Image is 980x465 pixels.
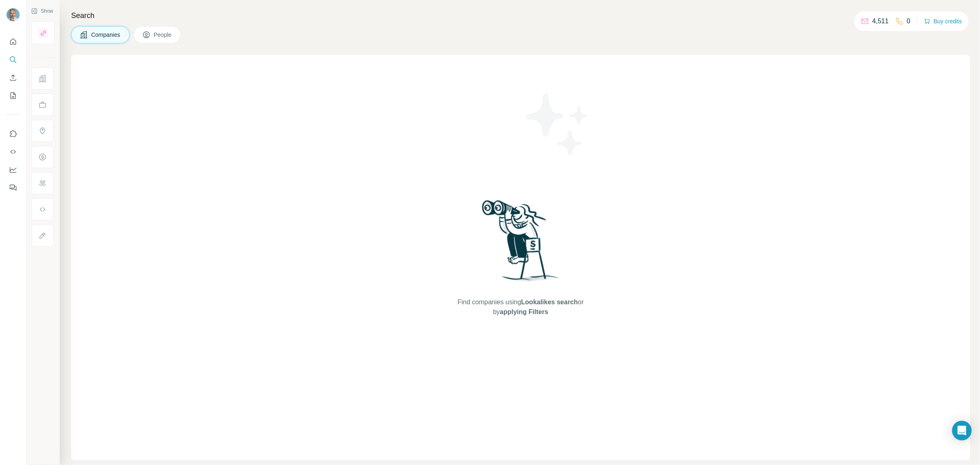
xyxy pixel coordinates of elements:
[478,198,563,289] img: Surfe Illustration - Woman searching with binoculars
[521,88,594,161] img: Surfe Illustration - Stars
[924,16,962,27] button: Buy credits
[7,180,20,195] button: Feedback
[7,144,20,159] button: Use Surfe API
[872,16,889,26] p: 4,511
[91,31,121,39] span: Companies
[7,34,20,49] button: Quick start
[25,5,59,17] button: Show
[907,16,910,26] p: 0
[7,88,20,103] button: My lists
[7,70,20,85] button: Enrich CSV
[7,8,20,21] img: Avatar
[952,421,972,440] div: Open Intercom Messenger
[455,297,586,317] span: Find companies using or by
[521,299,578,306] span: Lookalikes search
[7,126,20,141] button: Use Surfe on LinkedIn
[71,10,970,21] h4: Search
[7,162,20,177] button: Dashboard
[7,52,20,67] button: Search
[154,31,173,39] span: People
[500,308,548,315] span: applying Filters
